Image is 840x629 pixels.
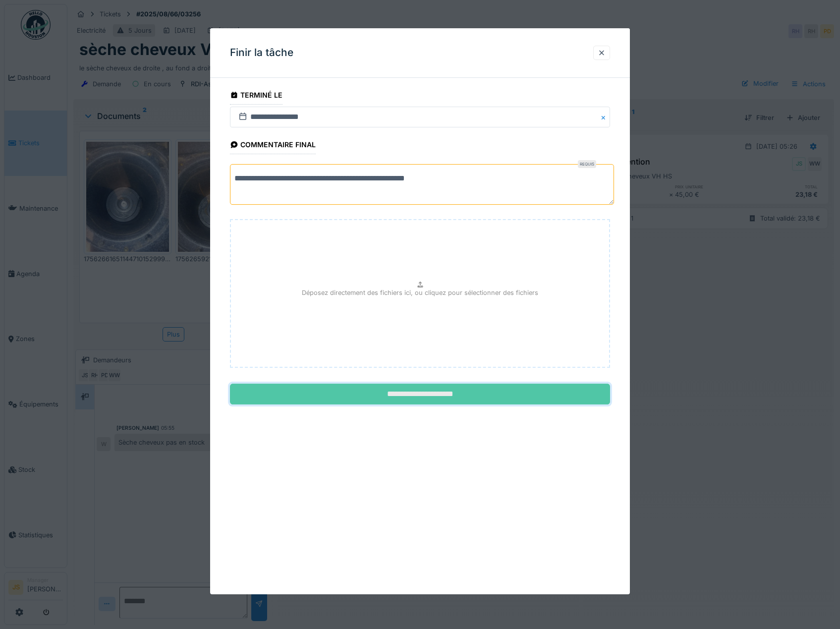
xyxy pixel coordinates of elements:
[302,288,538,297] p: Déposez directement des fichiers ici, ou cliquez pour sélectionner des fichiers
[599,107,610,127] button: Close
[230,47,293,59] h3: Finir la tâche
[578,160,596,168] div: Requis
[230,88,283,105] div: Terminé le
[230,137,316,154] div: Commentaire final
